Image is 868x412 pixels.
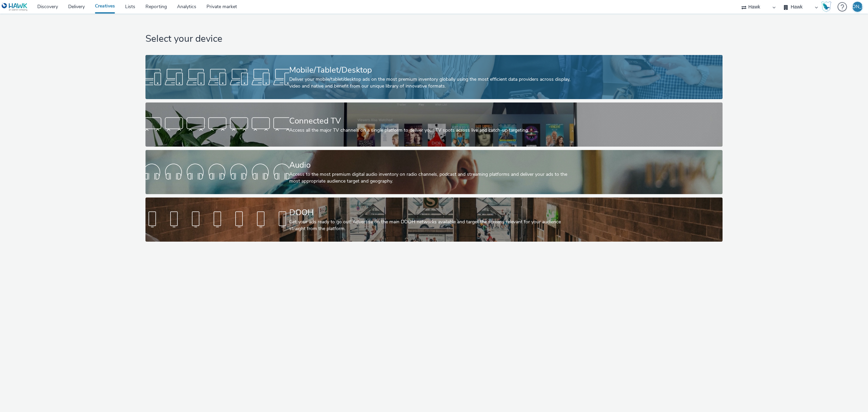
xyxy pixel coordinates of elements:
div: DOOH [289,207,576,219]
a: Mobile/Tablet/DesktopDeliver your mobile/tablet/desktop ads on the most premium inventory globall... [145,55,723,99]
a: DOOHGet your ads ready to go out! Advertise on the main DOOH networks available and target the sc... [145,198,723,242]
div: Connected TV [289,115,576,127]
a: Hawk Academy [821,1,834,12]
div: Audio [289,159,576,171]
div: Deliver your mobile/tablet/desktop ads on the most premium inventory globally using the most effi... [289,76,576,90]
img: Hawk Academy [821,1,831,12]
div: Access all the major TV channels on a single platform to deliver your TV spots across live and ca... [289,127,576,134]
div: Access to the most premium digital audio inventory on radio channels, podcast and streaming platf... [289,171,576,185]
div: Mobile/Tablet/Desktop [289,64,576,76]
a: AudioAccess to the most premium digital audio inventory on radio channels, podcast and streaming ... [145,150,723,194]
h1: Select your device [145,33,723,45]
div: Get your ads ready to go out! Advertise on the main DOOH networks available and target the screen... [289,219,576,232]
img: undefined Logo [2,3,28,11]
a: Connected TVAccess all the major TV channels on a single platform to deliver your TV spots across... [145,102,723,147]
